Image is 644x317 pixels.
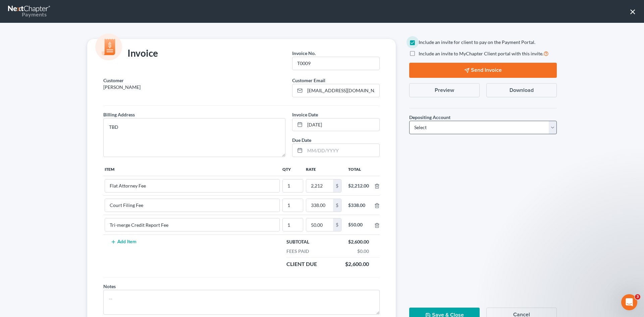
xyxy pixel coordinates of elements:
[292,137,311,144] label: Due Date
[283,179,303,192] input: --
[283,248,312,255] div: Fees Paid
[103,77,124,84] label: Customer
[105,199,279,212] input: --
[283,260,320,268] div: Client Due
[100,47,161,60] div: Invoice
[8,11,47,18] div: Payments
[283,239,313,245] div: Subtotal
[305,84,379,97] input: Enter email...
[419,39,535,45] span: Include an invite for client to pay on the Payment Portal.
[105,179,279,192] input: --
[306,218,333,231] input: 0.00
[8,3,51,19] a: Payments
[333,179,341,192] div: $
[306,199,333,212] input: 0.00
[305,162,343,176] th: Rate
[103,84,285,91] p: [PERSON_NAME]
[306,179,333,192] input: 0.00
[343,162,374,176] th: Total
[342,260,372,268] div: $2,600.00
[354,248,372,255] div: $0.00
[105,218,279,231] input: --
[635,294,640,300] span: 3
[283,199,303,212] input: --
[621,294,637,310] iframe: Intercom live chat
[292,50,316,56] span: Invoice No.
[292,77,325,83] span: Customer Email
[103,162,281,176] th: Item
[333,218,341,231] div: $
[305,144,379,157] input: MM/DD/YYYY
[292,57,379,70] input: --
[95,34,122,60] img: icon-money-cc55cd5b71ee43c44ef0efbab91310903cbf28f8221dba23c0d5ca797e203e98.svg
[419,51,543,56] span: Include an invite to MyChapter Client portal with this invite.
[109,239,138,245] button: Add Item
[283,218,303,231] input: --
[103,283,116,290] label: Notes
[345,239,372,245] div: $2,600.00
[348,182,369,189] div: $2,212.00
[103,112,135,117] span: Billing Address
[305,118,379,131] input: MM/DD/YYYY
[348,221,369,228] div: $50.00
[348,202,369,209] div: $338.00
[409,114,450,120] span: Depositing Account
[486,83,557,97] button: Download
[409,63,557,78] button: Send Invoice
[333,199,341,212] div: $
[409,83,480,97] button: Preview
[281,162,305,176] th: Qty
[292,112,318,117] span: Invoice Date
[630,6,636,17] button: ×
